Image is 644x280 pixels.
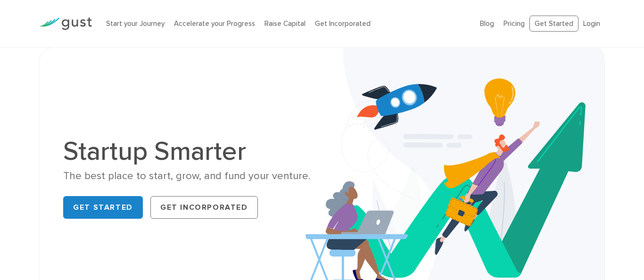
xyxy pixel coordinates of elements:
a: Blog [480,19,494,28]
img: Gust Logo [39,17,92,30]
a: Raise Capital [264,19,305,28]
a: Get Incorporated [150,196,258,219]
a: Get Started [63,196,143,219]
a: Get Incorporated [315,19,371,28]
a: Login [583,19,600,28]
div: The best place to start, grow, and fund your venture. [63,169,315,183]
a: Pricing [504,19,525,28]
a: Get Started [529,16,578,32]
h1: Startup Smarter [63,138,315,165]
a: Start your Journey [106,19,165,28]
a: Accelerate your Progress [174,19,255,28]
